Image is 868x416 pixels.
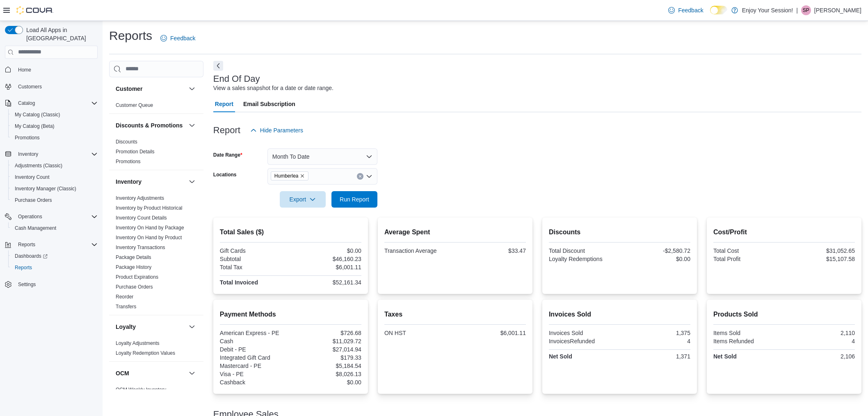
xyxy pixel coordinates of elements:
[116,121,183,129] h3: Discounts & Promotions
[116,304,136,310] a: Transfers
[2,278,101,290] button: Settings
[8,160,101,171] button: Adjustments (Classic)
[116,159,141,164] a: Promotions
[15,123,55,129] span: My Catalog (Beta)
[109,193,203,315] div: Inventory
[742,5,793,15] p: Enjoy Your Session!
[116,178,185,186] button: Inventory
[621,338,690,344] div: 4
[215,96,233,112] span: Report
[187,177,197,187] button: Inventory
[116,139,137,145] span: Discounts
[710,14,710,15] span: Dark Mode
[292,264,361,270] div: $6,001.11
[796,5,798,15] p: |
[549,338,618,344] div: InvoicesRefunded
[116,386,166,393] span: OCM Weekly Inventory
[11,263,35,273] a: Reports
[15,98,38,108] button: Catalog
[23,26,98,42] span: Load All Apps in [GEOGRAPHIC_DATA]
[2,211,101,222] button: Operations
[15,65,98,75] span: Home
[11,251,98,261] span: Dashboards
[713,310,855,319] h2: Products Sold
[801,5,811,15] div: Samuel Panzeca
[243,96,295,112] span: Email Subscription
[11,184,98,194] span: Inventory Manager (Classic)
[814,5,861,15] p: [PERSON_NAME]
[109,100,203,113] div: Customer
[292,247,361,254] div: $0.00
[621,330,690,336] div: 1,375
[713,256,783,262] div: Total Profit
[267,148,377,165] button: Month To Date
[109,338,203,361] div: Loyalty
[116,254,151,261] span: Package Details
[292,354,361,361] div: $179.33
[11,263,98,273] span: Reports
[8,109,101,120] button: My Catalog (Classic)
[300,173,305,178] button: Remove Humberlea from selection in this group
[116,149,155,155] a: Promotion Details
[803,5,809,15] span: SP
[220,310,361,319] h2: Payment Methods
[116,323,185,331] button: Loyalty
[15,264,32,271] span: Reports
[116,121,185,129] button: Discounts & Promotions
[116,340,160,347] span: Loyalty Adjustments
[213,84,333,92] div: View a sales snapshot for a date or date range.
[8,120,101,132] button: My Catalog (Beta)
[549,227,690,237] h2: Discounts
[11,223,98,233] span: Cash Management
[18,100,35,106] span: Catalog
[11,223,59,233] a: Cash Management
[15,162,62,169] span: Adjustments (Classic)
[549,310,690,319] h2: Invoices Sold
[15,240,98,250] span: Reports
[292,346,361,353] div: $27,014.94
[292,363,361,369] div: $5,184.54
[678,6,703,14] span: Feedback
[292,256,361,262] div: $46,160.23
[116,264,151,270] a: Package History
[213,125,240,135] h3: Report
[220,363,289,369] div: Mastercard - PE
[384,310,526,319] h2: Taxes
[549,330,618,336] div: Invoices Sold
[109,28,152,44] h1: Reports
[2,97,101,109] button: Catalog
[18,67,31,73] span: Home
[292,338,361,344] div: $11,029.72
[11,195,55,205] a: Purchase Orders
[384,330,454,336] div: ON HST
[116,274,158,280] span: Product Expirations
[621,256,690,262] div: $0.00
[11,161,98,171] span: Adjustments (Classic)
[157,30,199,46] a: Feedback
[549,353,572,360] strong: Net Sold
[109,385,203,398] div: OCM
[11,184,80,194] a: Inventory Manager (Classic)
[220,279,258,286] strong: Total Invoiced
[116,225,184,231] a: Inventory On Hand by Package
[457,247,526,254] div: $33.47
[8,250,101,262] a: Dashboards
[187,120,197,130] button: Discounts & Promotions
[713,338,783,344] div: Items Refunded
[187,368,197,378] button: OCM
[116,205,183,211] span: Inventory by Product Historical
[116,264,151,270] span: Package History
[786,247,855,254] div: $31,052.65
[116,85,185,93] button: Customer
[116,139,137,145] a: Discounts
[220,256,289,262] div: Subtotal
[280,191,326,208] button: Export
[11,110,64,120] a: My Catalog (Classic)
[116,215,167,221] a: Inventory Count Details
[220,371,289,377] div: Visa - PE
[15,212,98,222] span: Operations
[11,133,43,143] a: Promotions
[15,197,52,203] span: Purchase Orders
[710,6,727,14] input: Dark Mode
[109,137,203,170] div: Discounts & Promotions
